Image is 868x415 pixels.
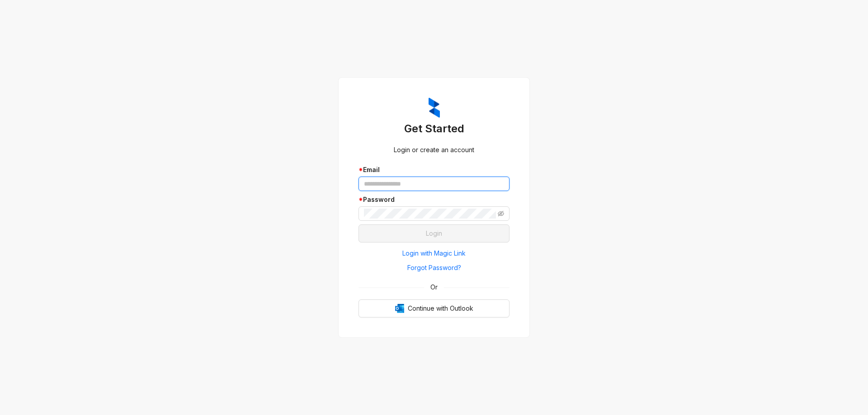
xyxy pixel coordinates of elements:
button: OutlookContinue with Outlook [359,299,509,317]
button: Login [359,224,509,242]
h3: Get Started [359,121,509,136]
img: ZumaIcon [429,98,440,118]
span: Or [424,282,444,292]
span: Forgot Password? [407,263,461,273]
div: Login or create an account [359,145,509,155]
button: Forgot Password? [359,261,509,275]
span: eye-invisible [498,210,504,217]
span: Continue with Outlook [408,303,473,313]
button: Login with Magic Link [359,246,509,261]
div: Password [359,195,509,205]
div: Email [359,165,509,175]
span: Login with Magic Link [402,248,466,258]
img: Outlook [395,304,404,313]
